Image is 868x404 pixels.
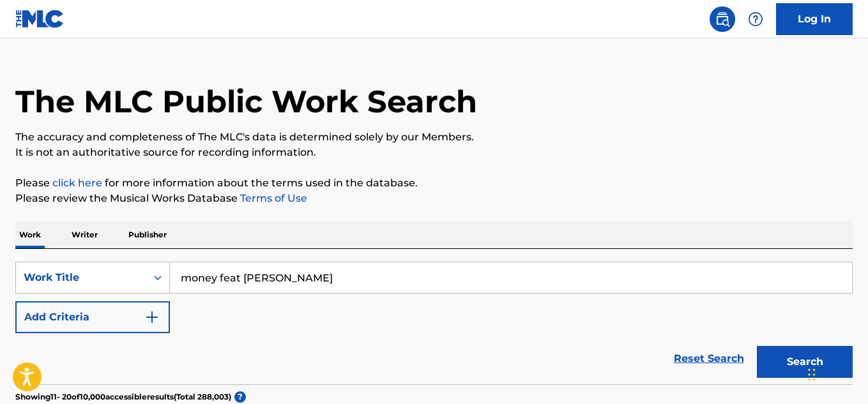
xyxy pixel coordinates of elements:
p: Work [15,221,45,248]
p: Please for more information about the terms used in the database. [15,176,853,191]
a: Public Search [710,6,735,32]
div: Work Title [24,270,139,285]
form: Search Form [15,262,853,384]
button: Add Criteria [15,301,170,333]
img: search [715,11,730,27]
a: click here [52,177,102,189]
h1: The MLC Public Work Search [15,82,477,121]
p: The accuracy and completeness of The MLC's data is determined solely by our Members. [15,130,853,145]
div: Help [743,6,768,32]
span: ? [234,391,246,403]
a: Log In [776,3,853,35]
img: MLC Logo [15,10,65,28]
img: 9d2ae6d4665cec9f34b9.svg [144,310,160,325]
img: help [748,11,763,27]
p: Writer [68,221,102,248]
a: Terms of Use [238,192,307,204]
div: Drag [808,355,816,394]
iframe: Chat Widget [804,343,868,404]
p: Please review the Musical Works Database [15,191,853,206]
p: Publisher [125,221,171,248]
p: Showing 11 - 20 of 10,000 accessible results (Total 288,003 ) [15,391,231,403]
a: Reset Search [667,345,750,373]
button: Search [757,346,853,378]
p: It is not an authoritative source for recording information. [15,145,853,160]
